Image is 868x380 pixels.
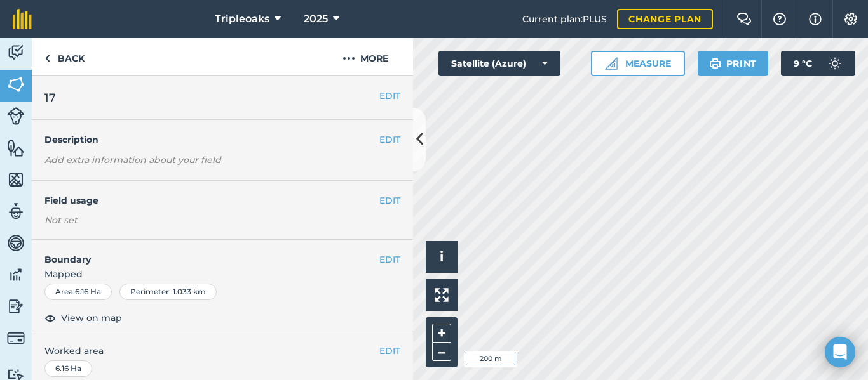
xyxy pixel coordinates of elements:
[617,9,713,29] a: Change plan
[843,13,858,25] img: A cog icon
[7,329,25,347] img: svg+xml;base64,PD94bWwgdmVyc2lvbj0iMS4wIiBlbmNvZGluZz0idXRmLTgiPz4KPCEtLSBHZW5lcmF0b3I6IEFkb2JlIE...
[379,193,400,207] button: EDIT
[591,51,685,76] button: Measure
[426,241,458,273] button: i
[379,133,400,147] button: EDIT
[32,267,413,281] span: Mapped
[32,240,379,266] h4: Boundary
[44,154,221,166] em: Add extra information about your field
[318,38,413,75] button: More
[44,310,56,325] img: svg+xml;base64,PHN2ZyB4bWxucz0iaHR0cDovL3d3dy53My5vcmcvMjAwMC9zdmciIHdpZHRoPSIxOCIgaGVpZ2h0PSIyNC...
[379,89,400,103] button: EDIT
[432,343,451,361] button: –
[772,13,787,25] img: A question mark icon
[435,288,449,302] img: Four arrows, one pointing top left, one top right, one bottom right and the last bottom left
[44,214,400,226] div: Not set
[379,344,400,358] button: EDIT
[61,311,122,325] span: View on map
[379,252,400,266] button: EDIT
[822,51,848,76] img: svg+xml;base64,PD94bWwgdmVyc2lvbj0iMS4wIiBlbmNvZGluZz0idXRmLTgiPz4KPCEtLSBHZW5lcmF0b3I6IEFkb2JlIE...
[342,51,355,66] img: svg+xml;base64,PHN2ZyB4bWxucz0iaHR0cDovL3d3dy53My5vcmcvMjAwMC9zdmciIHdpZHRoPSIyMCIgaGVpZ2h0PSIyNC...
[215,11,269,27] span: Tripleoaks
[794,51,812,76] span: 9 ° C
[7,297,25,316] img: svg+xml;base64,PD94bWwgdmVyc2lvbj0iMS4wIiBlbmNvZGluZz0idXRmLTgiPz4KPCEtLSBHZW5lcmF0b3I6IEFkb2JlIE...
[7,75,25,94] img: svg+xml;base64,PHN2ZyB4bWxucz0iaHR0cDovL3d3dy53My5vcmcvMjAwMC9zdmciIHdpZHRoPSI1NiIgaGVpZ2h0PSI2MC...
[7,43,25,62] img: svg+xml;base64,PD94bWwgdmVyc2lvbj0iMS4wIiBlbmNvZGluZz0idXRmLTgiPz4KPCEtLSBHZW5lcmF0b3I6IEFkb2JlIE...
[32,38,97,75] a: Back
[605,57,618,70] img: Ruler icon
[522,12,607,26] span: Current plan : PLUS
[438,51,560,76] button: Satellite (Azure)
[781,51,855,76] button: 9 °C
[44,133,400,147] h4: Description
[809,11,822,27] img: svg+xml;base64,PHN2ZyB4bWxucz0iaHR0cDovL3d3dy53My5vcmcvMjAwMC9zdmciIHdpZHRoPSIxNyIgaGVpZ2h0PSIxNy...
[44,193,379,207] h4: Field usage
[44,310,122,325] button: View on map
[825,337,855,367] div: Open Intercom Messenger
[7,170,25,189] img: svg+xml;base64,PHN2ZyB4bWxucz0iaHR0cDovL3d3dy53My5vcmcvMjAwMC9zdmciIHdpZHRoPSI1NiIgaGVpZ2h0PSI2MC...
[119,284,217,300] div: Perimeter : 1.033 km
[698,51,769,76] button: Print
[13,9,32,29] img: fieldmargin Logo
[709,56,721,71] img: svg+xml;base64,PHN2ZyB4bWxucz0iaHR0cDovL3d3dy53My5vcmcvMjAwMC9zdmciIHdpZHRoPSIxOSIgaGVpZ2h0PSIyNC...
[7,138,25,157] img: svg+xml;base64,PHN2ZyB4bWxucz0iaHR0cDovL3d3dy53My5vcmcvMjAwMC9zdmciIHdpZHRoPSI1NiIgaGVpZ2h0PSI2MC...
[44,51,50,66] img: svg+xml;base64,PHN2ZyB4bWxucz0iaHR0cDovL3d3dy53My5vcmcvMjAwMC9zdmciIHdpZHRoPSI5IiBoZWlnaHQ9IjI0Ii...
[304,11,328,27] span: 2025
[432,324,451,343] button: +
[440,249,444,265] span: i
[44,360,92,377] div: 6.16 Ha
[7,202,25,221] img: svg+xml;base64,PD94bWwgdmVyc2lvbj0iMS4wIiBlbmNvZGluZz0idXRmLTgiPz4KPCEtLSBHZW5lcmF0b3I6IEFkb2JlIE...
[44,344,400,358] span: Worked area
[7,265,25,284] img: svg+xml;base64,PD94bWwgdmVyc2lvbj0iMS4wIiBlbmNvZGluZz0idXRmLTgiPz4KPCEtLSBHZW5lcmF0b3I6IEFkb2JlIE...
[44,89,56,107] span: 17
[736,13,752,25] img: Two speech bubbles overlapping with the left bubble in the forefront
[7,107,25,125] img: svg+xml;base64,PD94bWwgdmVyc2lvbj0iMS4wIiBlbmNvZGluZz0idXRmLTgiPz4KPCEtLSBHZW5lcmF0b3I6IEFkb2JlIE...
[44,284,112,300] div: Area : 6.16 Ha
[7,233,25,252] img: svg+xml;base64,PD94bWwgdmVyc2lvbj0iMS4wIiBlbmNvZGluZz0idXRmLTgiPz4KPCEtLSBHZW5lcmF0b3I6IEFkb2JlIE...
